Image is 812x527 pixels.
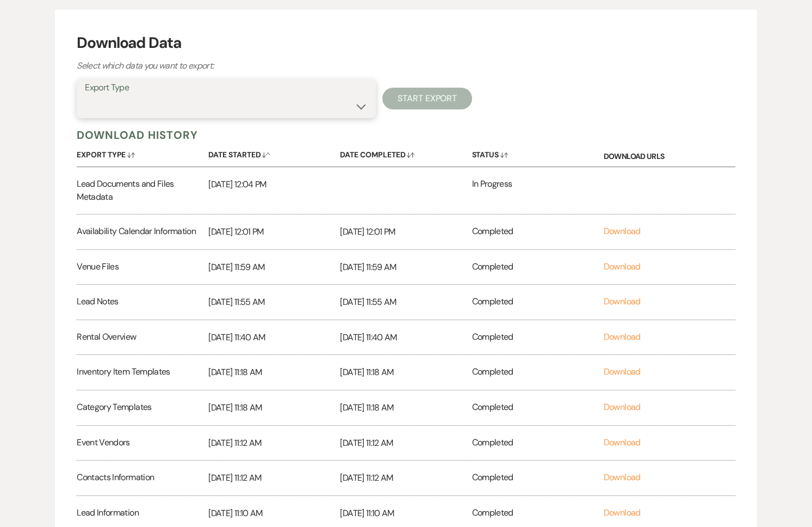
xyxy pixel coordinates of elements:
[472,285,604,320] div: Completed
[208,330,340,345] p: [DATE] 11:40 AM
[472,461,604,495] div: Completed
[340,330,472,345] p: [DATE] 11:40 AM
[604,437,641,448] a: Download
[340,401,472,415] p: [DATE] 11:18 AM
[208,471,340,485] p: [DATE] 11:12 AM
[208,401,340,415] p: [DATE] 11:18 AM
[472,426,604,461] div: Completed
[77,461,208,495] div: Contacts Information
[208,506,340,520] p: [DATE] 11:10 AM
[85,80,368,96] label: Export Type
[208,142,340,163] button: Date Started
[340,295,472,309] p: [DATE] 11:55 AM
[77,250,208,285] div: Venue Files
[604,225,641,237] a: Download
[340,260,472,274] p: [DATE] 11:59 AM
[77,320,208,355] div: Rental Overview
[340,471,472,485] p: [DATE] 11:12 AM
[340,365,472,379] p: [DATE] 11:18 AM
[77,167,208,214] div: Lead Documents and Files Metadata
[208,365,340,379] p: [DATE] 11:18 AM
[208,177,340,192] p: [DATE] 12:04 PM
[382,88,472,109] button: Start Export
[472,390,604,425] div: Completed
[340,506,472,520] p: [DATE] 11:10 AM
[77,285,208,320] div: Lead Notes
[604,471,641,483] a: Download
[604,331,641,342] a: Download
[472,215,604,249] div: Completed
[77,355,208,390] div: Inventory Item Templates
[77,215,208,249] div: Availability Calendar Information
[472,142,604,163] button: Status
[77,59,457,73] p: Select which data you want to export:
[472,355,604,390] div: Completed
[77,142,208,163] button: Export Type
[77,390,208,425] div: Category Templates
[604,142,735,167] div: Download URLs
[208,436,340,450] p: [DATE] 11:12 AM
[472,167,604,214] div: In Progress
[340,142,472,163] button: Date Completed
[604,296,641,307] a: Download
[604,261,641,272] a: Download
[472,320,604,355] div: Completed
[77,426,208,461] div: Event Vendors
[77,128,735,142] h5: Download History
[604,366,641,377] a: Download
[208,295,340,309] p: [DATE] 11:55 AM
[208,225,340,239] p: [DATE] 12:01 PM
[340,225,472,239] p: [DATE] 12:01 PM
[604,507,641,518] a: Download
[77,32,735,54] h3: Download Data
[340,436,472,450] p: [DATE] 11:12 AM
[604,401,641,413] a: Download
[208,260,340,274] p: [DATE] 11:59 AM
[472,250,604,285] div: Completed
